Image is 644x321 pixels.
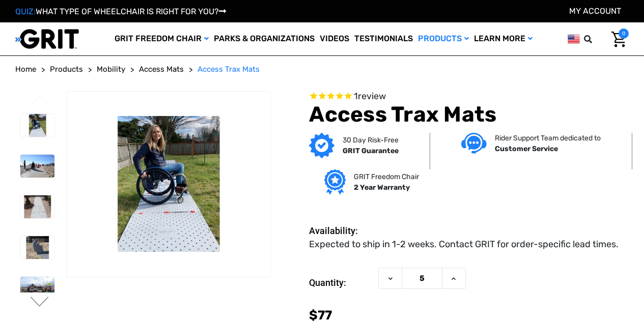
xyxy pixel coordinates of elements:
span: Mobility [97,65,125,74]
span: QUIZ: [15,7,36,16]
span: Rated 5.0 out of 5 stars 1 reviews [309,91,629,102]
a: Home [15,64,36,75]
img: Access Trax Mats [20,277,54,300]
img: Access Trax Mats [20,114,54,137]
span: review [358,91,386,102]
h1: Access Trax Mats [309,102,629,127]
img: us.png [568,33,580,45]
p: Rider Support Team dedicated to [495,133,601,143]
img: GRIT All-Terrain Wheelchair and Mobility Equipment [15,28,79,49]
a: Cart with 0 items [604,28,629,50]
span: Products [50,65,83,74]
span: Home [15,65,36,74]
a: Mobility [97,64,125,75]
dd: Expected to ship in 1-2 weeks. Contact GRIT for order-specific lead times. [309,238,619,251]
a: Access Mats [139,64,184,75]
strong: Customer Service [495,144,558,153]
a: Access Trax Mats [198,64,260,75]
p: GRIT Freedom Chair [354,171,419,182]
dt: Availability: [309,224,373,238]
a: Products [50,64,83,75]
a: Parks & Organizations [211,22,317,55]
img: Access Trax Mats [20,236,54,259]
label: Quantity: [309,268,373,298]
span: Access Trax Mats [198,65,260,74]
p: 30 Day Risk-Free [343,135,399,145]
strong: 2 Year Warranty [354,183,410,192]
button: Go to slide 6 of 6 [29,96,50,108]
a: Products [415,22,471,55]
input: Search [589,28,604,50]
img: Access Trax Mats [20,195,54,218]
nav: Breadcrumb [15,64,629,75]
img: Cart [611,32,626,47]
a: QUIZ:WHAT TYPE OF WHEELCHAIR IS RIGHT FOR YOU? [15,7,226,16]
img: Access Trax Mats [67,116,270,252]
img: Access Trax Mats [20,155,54,178]
a: Learn More [471,22,535,55]
a: Account [569,6,621,16]
strong: GRIT Guarantee [343,147,399,155]
a: Testimonials [352,22,415,55]
img: GRIT Guarantee [309,133,334,158]
a: GRIT Freedom Chair [112,22,211,55]
img: Grit freedom [324,169,345,195]
span: 0 [619,28,629,39]
span: 1 reviews [354,91,386,102]
a: Videos [317,22,352,55]
img: Customer service [461,133,487,154]
span: Access Mats [139,65,184,74]
button: Go to slide 2 of 6 [29,297,50,309]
